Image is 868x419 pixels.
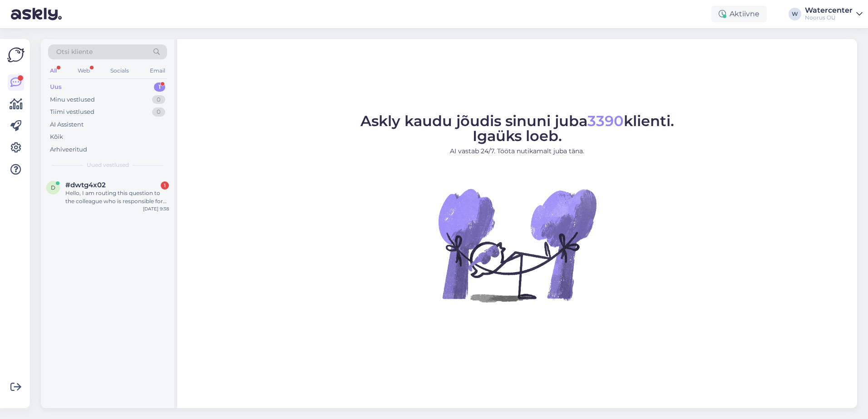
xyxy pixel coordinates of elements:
[50,120,84,129] div: AI Assistent
[50,95,95,104] div: Minu vestlused
[56,47,93,57] span: Otsi kliente
[161,181,169,190] div: 1
[51,184,55,191] span: d
[48,65,59,77] div: All
[789,8,801,20] div: W
[65,181,106,189] span: #dwtg4x02
[76,65,92,77] div: Web
[152,95,165,104] div: 0
[805,7,863,21] a: WatercenterNoorus OÜ
[805,14,853,21] div: Noorus OÜ
[108,65,131,77] div: Socials
[587,112,624,130] span: 3390
[87,161,129,169] span: Uued vestlused
[360,112,674,145] span: Askly kaudu jõudis sinuni juba klienti. Igaüks loeb.
[50,107,94,117] div: Tiimi vestlused
[360,146,674,156] p: AI vastab 24/7. Tööta nutikamalt juba täna.
[805,7,853,14] div: Watercenter
[154,83,165,92] div: 1
[152,107,165,117] div: 0
[50,83,62,92] div: Uus
[711,6,767,22] div: Aktiivne
[65,189,169,205] div: Hello, I am routing this question to the colleague who is responsible for this topic. The reply m...
[50,145,87,154] div: Arhiveeritud
[7,46,25,63] img: Askly Logo
[435,163,599,326] img: No Chat active
[148,65,167,77] div: Email
[50,132,63,141] div: Kõik
[143,205,169,212] div: [DATE] 9:38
